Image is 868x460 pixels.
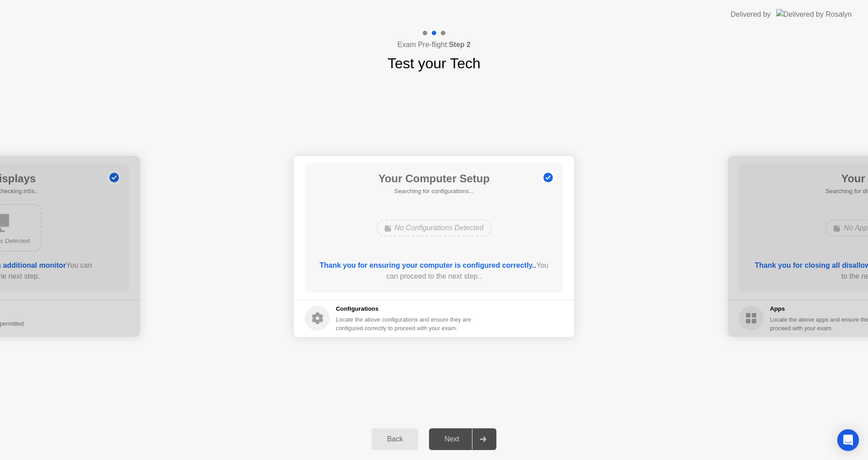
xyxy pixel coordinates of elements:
[429,428,496,450] button: Next
[318,260,551,282] div: You can proceed to the next step..
[378,171,490,187] h1: Your Computer Setup
[374,435,415,443] div: Back
[837,429,859,451] div: Open Intercom Messenger
[377,219,492,237] div: No Configurations Detected
[449,41,471,48] b: Step 2
[776,9,852,19] img: Delivered by Rosalyn
[432,435,472,443] div: Next
[336,304,473,313] h5: Configurations
[731,9,771,20] div: Delivered by
[397,39,471,50] h4: Exam Pre-flight:
[372,428,418,450] button: Back
[336,315,473,332] div: Locate the above configurations and ensure they are configured correctly to proceed with your exam.
[387,52,481,74] h1: Test your Tech
[378,187,490,196] h5: Searching for configurations...
[320,261,536,269] b: Thank you for ensuring your computer is configured correctly..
